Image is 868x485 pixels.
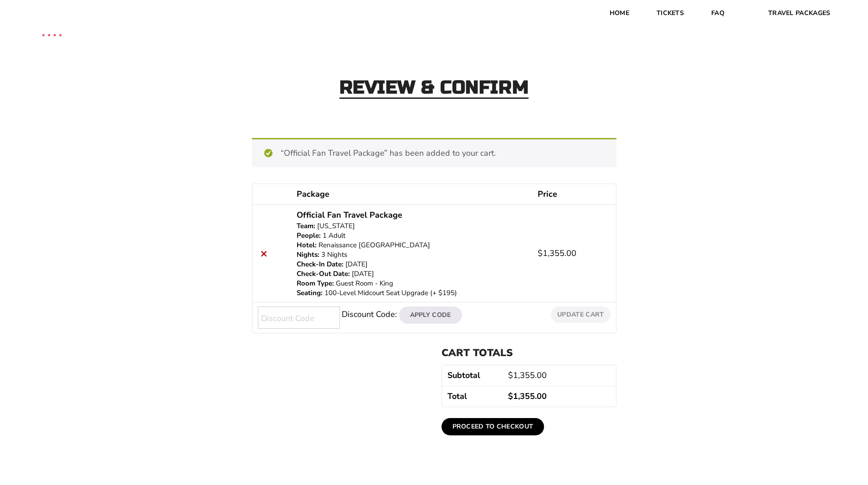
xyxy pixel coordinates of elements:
a: Remove this item [258,247,270,260]
bdi: 1,355.00 [508,391,547,402]
label: Discount Code: [342,309,397,320]
span: $ [538,248,543,259]
th: Package [291,184,532,204]
p: [US_STATE] [297,221,527,231]
th: Subtotal [442,365,503,386]
dt: Nights: [297,250,319,260]
p: Guest Room - King [297,279,527,288]
dt: Team: [297,221,315,231]
dt: Check-In Date: [297,260,344,269]
h2: Cart totals [442,347,616,359]
dt: Hotel: [297,240,317,250]
dt: Seating: [297,288,323,298]
span: $ [508,370,513,381]
h2: Review & Confirm [339,78,529,99]
div: “Official Fan Travel Package” has been added to your cart. [252,138,616,167]
span: $ [508,391,513,402]
p: 100-Level Midcourt Seat Upgrade (+ $195) [297,288,527,298]
p: Renaissance [GEOGRAPHIC_DATA] [297,240,527,250]
dt: Check-Out Date: [297,269,350,279]
p: [DATE] [297,269,527,279]
bdi: 1,355.00 [538,248,576,259]
button: Apply Code [399,306,462,324]
a: Proceed to checkout [442,418,544,435]
th: Price [532,184,616,204]
input: Discount Code [258,306,340,329]
dt: People: [297,231,321,240]
p: [DATE] [297,260,527,269]
button: Update cart [551,306,610,322]
dt: Room Type: [297,279,334,288]
p: 3 Nights [297,250,527,260]
a: Official Fan Travel Package [297,209,402,221]
bdi: 1,355.00 [508,370,547,381]
p: 1 Adult [297,231,527,240]
img: CBS Sports Thanksgiving Classic [27,9,77,58]
th: Total [442,386,503,407]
